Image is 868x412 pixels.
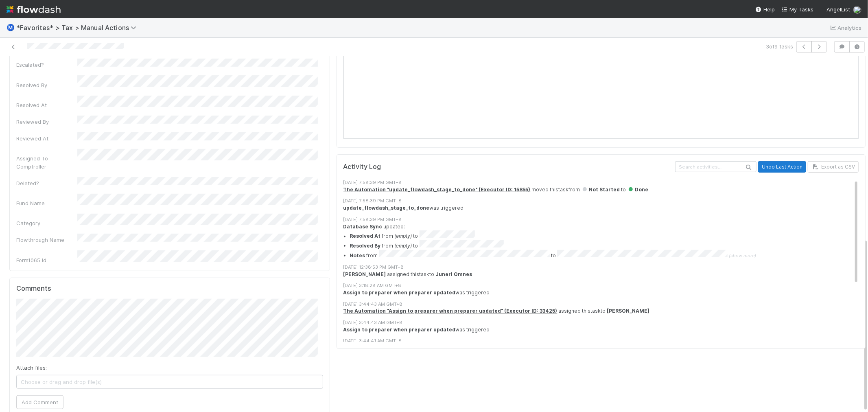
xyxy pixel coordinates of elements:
[436,271,472,277] strong: Junerl Omnes
[16,236,77,244] div: Flowthrough Name
[16,179,77,187] div: Deleted?
[343,179,866,186] div: [DATE] 7:58:39 PM GMT+8
[16,219,77,227] div: Category
[343,289,456,296] strong: Assign to preparer when preparer updated
[343,224,383,230] strong: Database Sync
[17,375,323,388] span: Choose or drag and drop file(s)
[343,289,866,296] div: was triggered
[343,319,866,326] div: [DATE] 3:44:43 AM GMT+8
[343,163,673,171] h5: Activity Log
[16,199,77,207] div: Fund Name
[350,233,381,239] strong: Resolved At
[343,337,866,344] div: [DATE] 3:44:41 AM GMT+8
[343,308,558,314] a: The Automation "Assign to preparer when preparer updated" (Executor ID: 33425)
[781,5,813,13] a: My Tasks
[343,307,866,315] div: assigned this task to
[675,161,756,172] input: Search activities...
[350,252,365,259] strong: Notes
[16,118,77,126] div: Reviewed By
[343,186,866,193] div: moved this task from to
[16,256,77,264] div: Form1065 Id
[808,161,859,173] button: Export as CSV
[343,205,430,211] strong: update_flowdash_stage_to_done
[16,101,77,109] div: Resolved At
[343,282,866,289] div: [DATE] 3:18:28 AM GMT+8
[7,2,61,16] img: logo-inverted-e16ddd16eac7371096b0.svg
[343,197,866,204] div: [DATE] 7:58:39 PM GMT+8
[350,240,866,250] li: from to
[350,243,381,249] strong: Resolved By
[343,204,866,212] div: was triggered
[16,134,77,142] div: Reviewed At
[627,186,649,193] span: Done
[755,5,775,13] div: Help
[395,243,412,249] em: (empty)
[343,223,866,260] div: updated:
[766,42,793,50] span: 3 of 9 tasks
[350,230,866,240] li: from to
[395,233,412,239] em: (empty)
[343,264,866,271] div: [DATE] 12:38:53 PM GMT+8
[16,395,63,409] button: Add Comment
[343,271,386,277] strong: [PERSON_NAME]
[758,161,806,173] button: Undo Last Action
[16,285,323,293] h5: Comments
[16,154,77,171] div: Assigned To Comptroller
[826,6,850,13] span: AngelList
[343,327,456,333] strong: Assign to preparer when preparer updated
[343,186,531,193] a: The Automation "update_flowdash_stage_to_done" (Executor ID: 15855)
[582,186,620,193] span: Not Started
[7,24,15,31] span: Ⓜ️
[607,308,650,314] strong: [PERSON_NAME]
[853,6,861,14] img: avatar_de77a991-7322-4664-a63d-98ba485ee9e0.png
[16,61,77,69] div: Escalated?
[343,301,866,308] div: [DATE] 3:44:43 AM GMT+8
[16,81,77,89] div: Resolved By
[729,253,756,259] span: (show more)
[781,6,813,13] span: My Tasks
[16,24,140,32] span: *Favorites* > Tax > Manual Actions
[343,326,866,333] div: was triggered
[343,271,866,278] div: assigned this task to
[16,364,47,372] label: Attach files:
[829,23,861,33] a: Analytics
[350,250,866,260] summary: Notes from to (show more)
[343,216,866,223] div: [DATE] 7:58:39 PM GMT+8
